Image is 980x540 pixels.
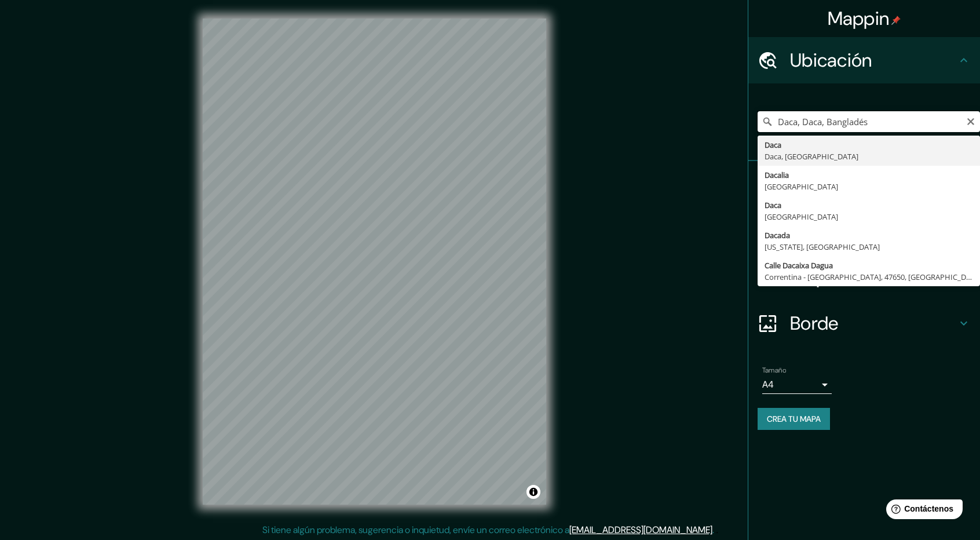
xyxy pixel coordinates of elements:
[790,48,872,72] font: Ubicación
[765,260,833,271] font: Calle Dacaixa Dagua
[762,366,786,375] font: Tamaño
[765,151,858,162] font: Daca, [GEOGRAPHIC_DATA]
[765,181,838,192] font: [GEOGRAPHIC_DATA]
[262,524,569,536] font: Si tiene algún problema, sugerencia o inquietud, envíe un correo electrónico a
[748,300,980,346] div: Borde
[765,200,781,210] font: Daca
[748,207,980,254] div: Estilo
[714,523,716,536] font: .
[762,378,774,391] font: A4
[712,524,714,536] font: .
[966,115,975,126] button: Claro
[765,170,789,180] font: Dacalia
[526,485,540,499] button: Activar o desactivar atribución
[765,140,781,150] font: Daca
[748,161,980,207] div: Patas
[828,6,890,31] font: Mappin
[891,16,901,25] img: pin-icon.png
[790,311,839,335] font: Borde
[748,37,980,83] div: Ubicación
[569,524,712,536] a: [EMAIL_ADDRESS][DOMAIN_NAME]
[765,211,838,222] font: [GEOGRAPHIC_DATA]
[877,495,967,527] iframe: Lanzador de widgets de ayuda
[758,111,980,132] input: Elige tu ciudad o zona
[765,242,880,252] font: [US_STATE], [GEOGRAPHIC_DATA]
[716,523,718,536] font: .
[203,19,546,505] canvas: Mapa
[767,414,821,424] font: Crea tu mapa
[765,230,790,240] font: Dacada
[762,375,832,394] div: A4
[748,254,980,300] div: Disposición
[758,408,830,430] button: Crea tu mapa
